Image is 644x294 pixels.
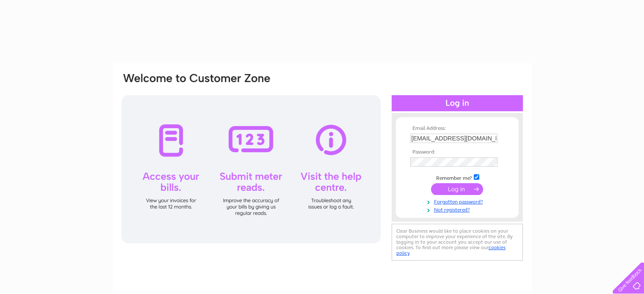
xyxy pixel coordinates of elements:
th: Email Address: [408,126,506,132]
a: cookies policy [396,245,506,256]
a: Forgotten password? [410,197,506,205]
a: Not registered? [410,205,506,213]
input: Submit [431,183,483,195]
td: Remember me? [408,173,506,181]
th: Password: [408,149,506,155]
div: Clear Business would like to place cookies on your computer to improve your experience of the sit... [392,224,523,261]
